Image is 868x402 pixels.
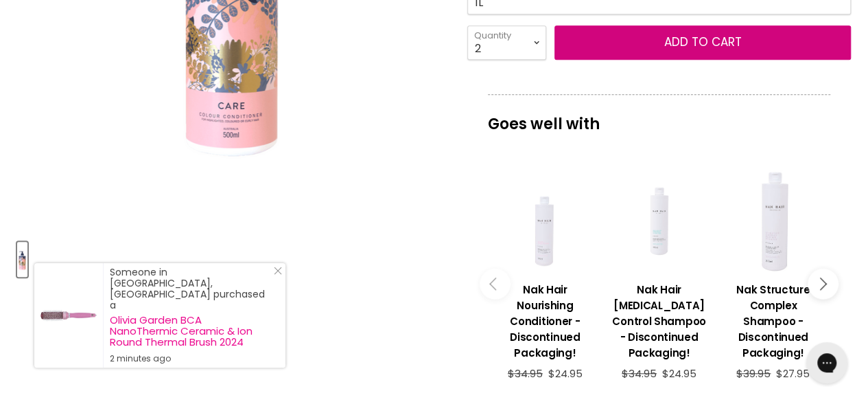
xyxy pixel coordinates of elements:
[622,366,657,381] span: $34.95
[548,366,583,381] span: $24.95
[723,271,823,368] a: View product:Nak Structure Complex Shampoo - Discontinued Packaging!
[274,267,282,275] svg: Close Icon
[19,243,26,276] img: Nak Care Coloured Conditioner
[110,315,272,348] a: Olivia Garden BCA NanoThermic Ceramic & Ion Round Thermal Brush 2024
[495,271,595,368] a: View product:Nak Hair Nourishing Conditioner - Discontinued Packaging!
[664,34,742,50] span: Add to cart
[723,282,823,361] h3: Nak Structure Complex Shampoo - Discontinued Packaging!
[34,263,103,368] a: Visit product page
[799,337,854,388] iframe: Gorgias live chat messenger
[495,282,595,361] h3: Nak Hair Nourishing Conditioner - Discontinued Packaging!
[15,238,449,277] div: Product thumbnails
[609,271,709,368] a: View product:Nak Hair Dandruff Control Shampoo - Discontinued Packaging!
[268,267,282,280] a: Close Notification
[467,25,546,60] select: Quantity
[662,366,696,381] span: $24.95
[609,282,709,361] h3: Nak Hair [MEDICAL_DATA] Control Shampoo - Discontinued Packaging!
[110,353,272,364] small: 2 minutes ago
[776,366,810,381] span: $27.95
[17,242,27,277] button: Nak Care Coloured Conditioner
[508,366,543,381] span: $34.95
[488,94,830,139] p: Goes well with
[554,25,851,60] button: Add to cart
[110,267,272,364] div: Someone in [GEOGRAPHIC_DATA], [GEOGRAPHIC_DATA] purchased a
[736,366,771,381] span: $39.95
